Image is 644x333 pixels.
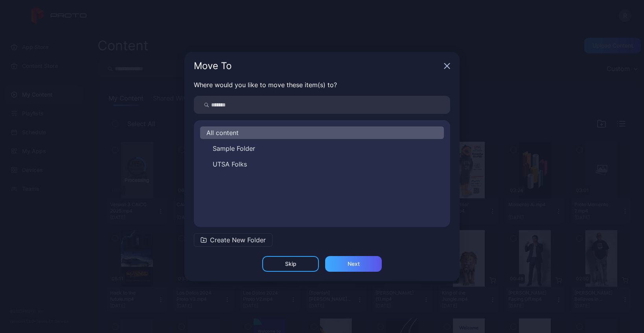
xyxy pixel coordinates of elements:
[348,261,360,267] div: Next
[325,256,382,272] button: Next
[200,158,444,170] button: UTSA Folks
[200,142,444,155] button: Sample Folder
[194,61,441,71] div: Move To
[210,235,266,245] span: Create New Folder
[206,128,239,137] span: All content
[194,80,450,90] p: Where would you like to move these item(s) to?
[285,261,296,267] div: Skip
[213,159,247,169] span: UTSA Folks
[213,144,255,153] span: Sample Folder
[194,233,272,247] button: Create New Folder
[262,256,319,272] button: Skip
